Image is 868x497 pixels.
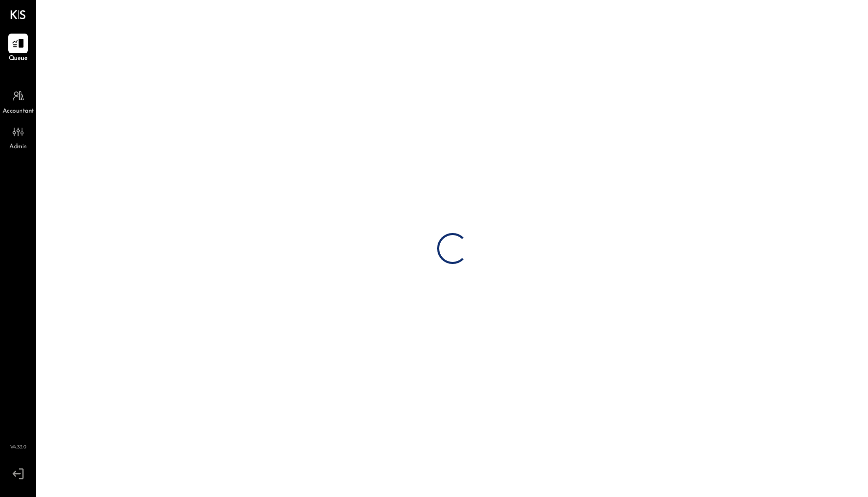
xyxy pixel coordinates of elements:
a: Queue [1,34,36,64]
span: Accountant [3,107,34,116]
span: Queue [9,54,28,64]
a: Admin [1,122,36,152]
a: Accountant [1,86,36,116]
span: Admin [9,143,27,152]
